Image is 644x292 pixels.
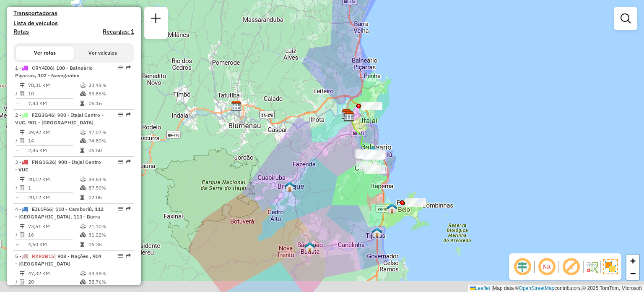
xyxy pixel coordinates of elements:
[626,255,639,267] a: Zoom in
[344,111,355,122] img: CDD Camboriú
[20,185,25,190] i: Total de Atividades
[603,259,618,274] img: Exibir/Ocultar setores
[28,240,80,249] td: 4,60 KM
[15,146,19,155] td: =
[372,148,383,159] img: 711 UDC Light WCL Camboriu
[387,203,397,214] img: PA PORTO BELO
[88,81,130,89] td: 23,49%
[368,146,379,157] img: UDC - Cross Balneário (Simulação)
[118,206,123,211] em: Opções
[80,83,86,88] i: % de utilização do peso
[148,10,164,29] a: Nova sessão e pesquisa
[80,279,86,284] i: % de utilização da cubagem
[15,184,19,192] td: /
[28,137,80,145] td: 14
[15,193,19,202] td: =
[80,242,84,247] i: Tempo total em rota
[371,227,382,238] img: PA - Tijucas
[405,198,426,207] div: Atividade não roteirizada - CAMARAO BOMBINHAS LANCHONETE LTDA
[28,278,80,286] td: 20
[126,112,131,117] em: Rota exportada
[32,112,54,118] span: FZG3G46
[28,231,80,239] td: 16
[126,253,131,258] em: Rota exportada
[28,175,80,184] td: 20,12 KM
[15,206,104,220] span: 4 -
[468,285,644,292] div: Map data © contributors,© 2025 TomTom, Microsoft
[118,159,123,164] em: Opções
[561,257,581,277] span: Exibir rótulo
[15,206,104,220] span: | 110 - Camboriú, 112 - [GEOGRAPHIC_DATA], 113 - Barra
[20,138,25,143] i: Total de Atividades
[15,112,104,126] span: | 900 - Itajaí Centro - VUC, 901 - [GEOGRAPHIC_DATA]
[20,83,25,88] i: Distância Total
[32,159,55,165] span: FNG1G36
[15,253,101,267] span: 5 -
[28,269,80,278] td: 47,32 KM
[126,65,131,70] em: Rota exportada
[470,285,490,291] a: Leaflet
[519,285,555,291] a: OpenStreetMap
[20,91,25,96] i: Total de Atividades
[103,28,134,35] h4: Recargas: 1
[80,130,86,135] i: % de utilização do peso
[20,177,25,182] i: Distância Total
[617,10,634,27] a: Exibir filtros
[28,222,80,231] td: 73,61 KM
[15,253,101,267] span: | 903 - Nações , 904 - [GEOGRAPHIC_DATA]
[15,112,104,126] span: 2 -
[80,232,86,237] i: % de utilização da cubagem
[80,91,86,96] i: % de utilização da cubagem
[630,255,636,266] span: +
[80,177,86,182] i: % de utilização do peso
[88,146,130,155] td: 06:50
[126,159,131,164] em: Rota exportada
[15,240,19,249] td: =
[626,267,639,280] a: Zoom out
[15,65,93,79] span: | 100 - Balneário Piçarras, 102 - Navegantes
[88,222,130,231] td: 21,10%
[20,271,25,276] i: Distância Total
[28,99,80,108] td: 7,83 KM
[13,28,29,35] a: Rotas
[15,99,19,108] td: =
[15,89,19,98] td: /
[80,101,84,106] i: Tempo total em rota
[88,137,130,145] td: 74,80%
[15,137,19,145] td: /
[118,253,123,258] em: Opções
[15,159,101,173] span: 3 -
[361,102,382,110] div: Atividade não roteirizada - 48.420.571 EDI TEREZ
[15,278,19,286] td: /
[88,193,130,202] td: 02:05
[28,146,80,155] td: 2,85 KM
[28,81,80,89] td: 78,31 KM
[80,271,86,276] i: % de utilização do peso
[88,128,130,137] td: 47,07%
[118,65,123,70] em: Opções
[80,148,84,153] i: Tempo total em rota
[118,112,123,117] em: Opções
[28,89,80,98] td: 10
[630,268,636,279] span: −
[28,193,80,202] td: 20,12 KM
[537,257,557,277] span: Ocultar NR
[304,242,315,253] img: São João Batista
[284,181,295,192] img: Brusque
[32,206,52,212] span: EJL1F66
[15,65,93,79] span: 1 -
[88,269,130,278] td: 43,38%
[20,130,25,135] i: Distância Total
[585,260,599,274] img: Fluxo de ruas
[15,159,101,173] span: | 900 - Itajaí Centro - VUC
[88,175,130,184] td: 39,83%
[88,89,130,98] td: 35,86%
[32,65,53,71] span: CRY4I06
[20,224,25,229] i: Distância Total
[88,99,130,108] td: 06:16
[80,224,86,229] i: % de utilização do peso
[80,195,84,200] i: Tempo total em rota
[491,285,493,291] span: |
[32,253,54,259] span: RXR2B15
